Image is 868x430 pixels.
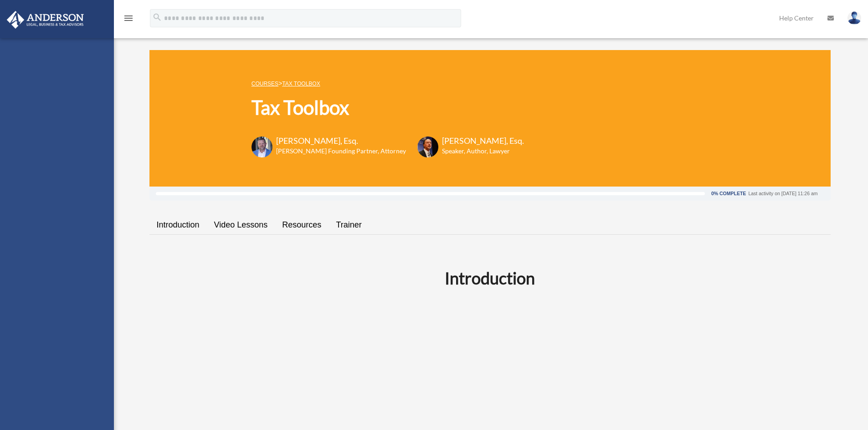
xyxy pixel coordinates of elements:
img: Toby-circle-head.png [252,137,272,157]
p: > [252,78,524,89]
img: User Pic [847,11,861,25]
h2: Introduction [155,267,825,289]
a: Tax Toolbox [282,81,320,87]
a: Video Lessons [207,212,275,238]
a: COURSES [252,81,278,87]
h1: Tax Toolbox [252,94,524,121]
i: menu [123,13,134,24]
h3: [PERSON_NAME], Esq. [276,135,406,147]
div: Last activity on [DATE] 11:26 am [748,191,817,196]
img: Anderson Advisors Platinum Portal [4,11,87,29]
a: menu [123,16,134,24]
h3: [PERSON_NAME], Esq. [442,135,524,147]
a: Introduction [149,212,207,238]
div: 0% Complete [711,191,746,196]
i: search [152,12,162,22]
a: Trainer [329,212,369,238]
h6: [PERSON_NAME] Founding Partner, Attorney [276,147,406,156]
a: Resources [275,212,329,238]
img: Scott-Estill-Headshot.png [417,137,438,157]
h6: Speaker, Author, Lawyer [442,147,513,156]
